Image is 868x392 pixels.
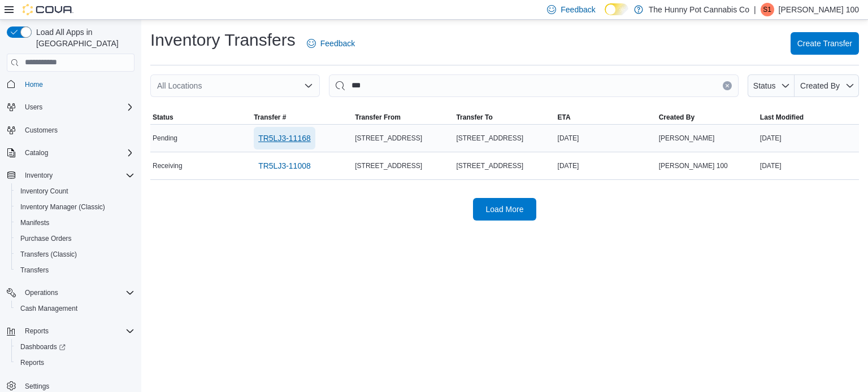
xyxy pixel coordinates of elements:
span: Status [153,113,173,122]
div: [DATE] [555,159,657,173]
span: Last Modified [760,113,804,122]
button: Catalog [2,145,139,161]
span: Created By [659,113,695,122]
button: Inventory [20,169,57,182]
button: ETA [555,111,657,124]
span: Settings [25,382,49,391]
span: Customers [25,126,58,135]
input: This is a search bar. After typing your query, hit enter to filter the results lower in the page. [329,74,739,97]
span: [PERSON_NAME] 100 [659,161,728,170]
button: Status [150,111,251,124]
div: [DATE] [555,131,657,145]
span: Manifests [20,218,49,227]
span: Transfers (Classic) [20,250,77,259]
button: Reports [11,355,139,371]
span: Inventory Manager (Classic) [20,202,105,212]
span: Reports [16,356,134,369]
button: Purchase Orders [11,231,139,246]
span: Feedback [561,4,595,15]
span: Load All Apps in [GEOGRAPHIC_DATA] [32,27,134,49]
span: [STREET_ADDRESS] [355,134,422,143]
a: Inventory Manager (Classic) [16,200,110,214]
span: Users [25,103,42,112]
span: [STREET_ADDRESS] [456,134,523,143]
a: Home [20,78,47,91]
a: Feedback [302,32,359,55]
p: [PERSON_NAME] 100 [779,3,859,16]
a: Dashboards [16,340,70,354]
span: Users [20,100,134,114]
span: Cash Management [20,304,77,313]
div: [DATE] [758,159,859,173]
span: Inventory [25,171,53,180]
span: Load More [486,204,524,215]
span: S1 [763,3,771,16]
span: Catalog [25,148,48,157]
button: Transfers (Classic) [11,246,139,262]
span: Create Transfer [797,38,852,49]
span: Inventory [20,169,134,182]
button: Reports [2,323,139,339]
span: ETA [558,113,571,122]
span: Cash Management [16,302,134,315]
span: Home [20,77,134,91]
button: Manifests [11,215,139,231]
a: TR5LJ3-11168 [254,127,315,149]
button: Transfer To [454,111,555,124]
button: Operations [2,285,139,301]
a: Transfers (Classic) [16,248,81,261]
button: Status [748,74,795,97]
span: Purchase Orders [16,232,134,245]
button: Inventory [2,168,139,183]
a: Manifests [16,216,54,230]
button: Created By [657,111,758,124]
a: Cash Management [16,302,82,315]
span: Transfers (Classic) [16,248,134,261]
span: Dashboards [16,340,134,354]
button: Create Transfer [791,32,859,55]
span: Transfer # [254,113,286,122]
span: [STREET_ADDRESS] [456,161,523,170]
span: Inventory Manager (Classic) [16,200,134,214]
img: Cova [23,4,73,15]
button: Transfer From [353,111,454,124]
button: Cash Management [11,301,139,316]
span: Transfers [16,263,134,277]
span: Status [753,81,776,90]
p: The Hunny Pot Cannabis Co [649,3,749,16]
span: Catalog [20,146,134,160]
button: Transfers [11,262,139,278]
button: Clear input [723,81,732,90]
a: Inventory Count [16,184,73,198]
button: Operations [20,286,63,299]
span: TR5LJ3-11168 [258,133,311,144]
input: Dark Mode [605,3,628,15]
a: Reports [16,356,49,369]
span: [STREET_ADDRESS] [355,161,422,170]
p: | [754,3,756,16]
button: Users [20,100,47,114]
h1: Inventory Transfers [150,29,296,51]
span: Reports [20,358,44,367]
button: Load More [473,198,536,221]
button: Open list of options [304,81,313,90]
button: Last Modified [758,111,859,124]
a: TR5LJ3-11008 [254,155,315,177]
button: Customers [2,122,139,138]
span: Transfer From [355,113,401,122]
button: Inventory Count [11,183,139,199]
button: Catalog [20,146,53,160]
a: Dashboards [11,339,139,355]
span: Inventory Count [20,187,68,196]
button: Users [2,99,139,115]
a: Customers [20,124,62,137]
button: Transfer # [251,111,353,124]
span: Dashboards [20,342,66,351]
span: Manifests [16,216,134,230]
span: Pending [153,134,177,143]
span: Inventory Count [16,184,134,198]
div: Sarah 100 [761,3,774,16]
span: Created By [800,81,840,90]
span: TR5LJ3-11008 [258,160,311,171]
